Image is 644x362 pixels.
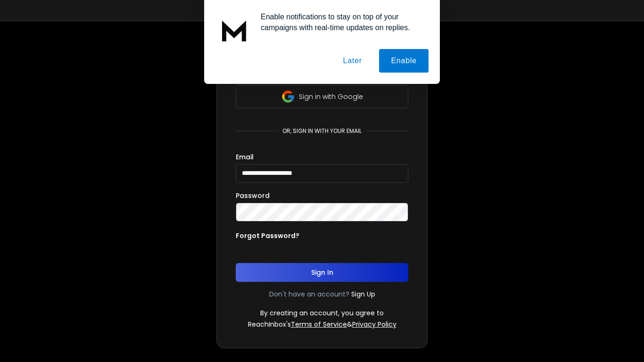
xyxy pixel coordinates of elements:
[352,320,396,329] a: Privacy Policy
[299,92,363,101] p: Sign in with Google
[236,192,270,199] label: Password
[331,49,373,73] button: Later
[215,11,253,49] img: notification icon
[379,49,429,73] button: Enable
[269,289,349,299] p: Don't have an account?
[279,127,365,135] p: or, sign in with your email
[351,289,375,299] a: Sign Up
[236,154,254,160] label: Email
[253,11,429,33] div: Enable notifications to stay on top of your campaigns with real-time updates on replies.
[236,231,299,240] p: Forgot Password?
[248,320,396,329] p: ReachInbox's &
[236,85,408,108] button: Sign in with Google
[236,263,408,282] button: Sign In
[291,320,347,329] a: Terms of Service
[260,308,384,318] p: By creating an account, you agree to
